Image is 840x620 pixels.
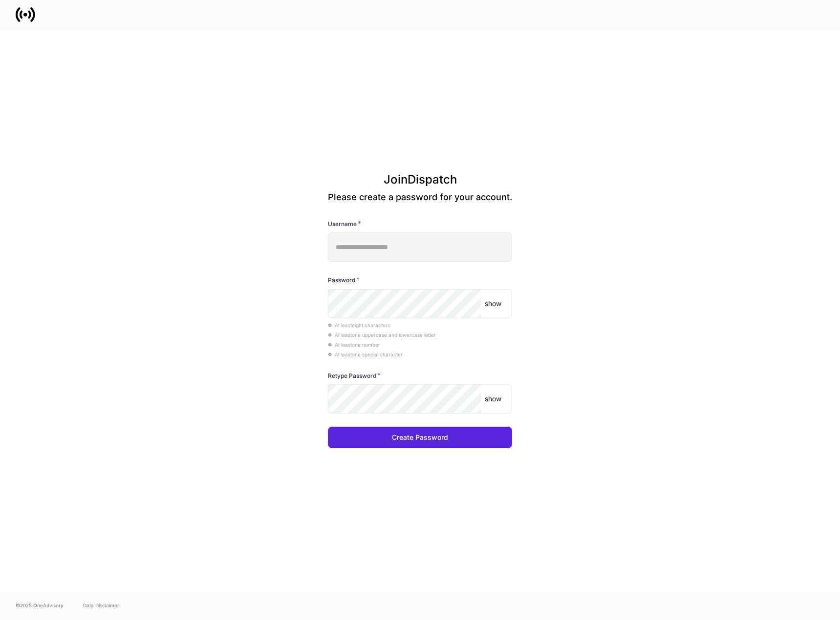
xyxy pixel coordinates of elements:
div: Create Password [392,434,448,441]
h3: Join Dispatch [328,172,512,191]
p: show [485,394,501,404]
button: Create Password [328,427,512,448]
span: At least one number [328,342,380,348]
a: Data Disclaimer [83,601,119,609]
span: © 2025 OneAdvisory [16,601,64,609]
h6: Password [328,275,360,285]
p: Please create a password for your account. [328,191,512,203]
span: At least one uppercase and lowercase letter [328,332,436,338]
p: show [485,299,501,309]
h6: Retype Password [328,371,381,380]
span: At least one special character [328,351,403,357]
span: At least eight characters [328,322,390,328]
h6: Username [328,219,361,228]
